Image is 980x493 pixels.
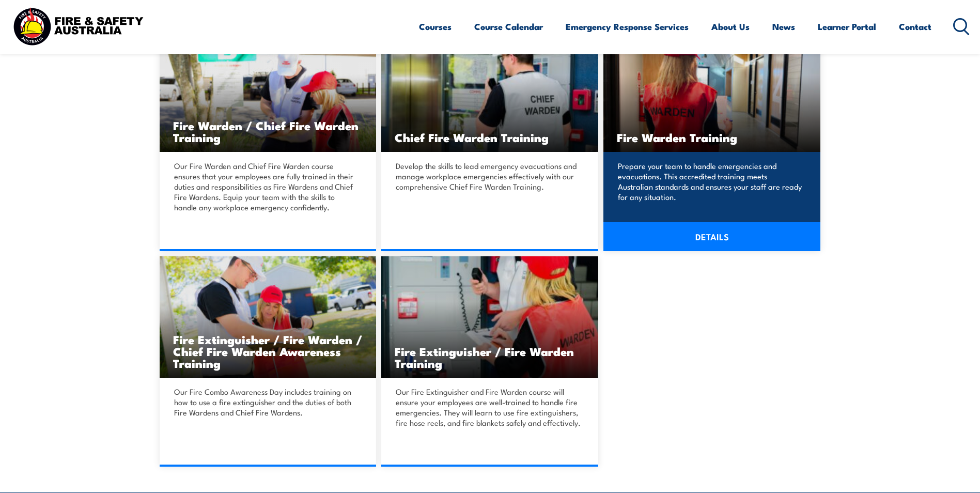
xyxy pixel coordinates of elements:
h3: Fire Warden / Chief Fire Warden Training [173,119,363,143]
h3: Fire Extinguisher / Fire Warden / Chief Fire Warden Awareness Training [173,333,363,369]
a: Fire Extinguisher / Fire Warden / Chief Fire Warden Awareness Training [160,256,377,378]
p: Our Fire Warden and Chief Fire Warden course ensures that your employees are fully trained in the... [174,161,359,212]
img: Fire Combo Awareness Day [160,256,377,378]
a: Fire Extinguisher / Fire Warden Training [381,256,598,378]
a: Courses [419,13,452,40]
p: Our Fire Combo Awareness Day includes training on how to use a fire extinguisher and the duties o... [174,387,359,418]
img: Fire Warden and Chief Fire Warden Training [160,30,377,152]
a: Course Calendar [474,13,543,40]
h3: Fire Warden Training [617,131,807,143]
a: Emergency Response Services [566,13,689,40]
img: Chief Fire Warden Training [381,30,598,152]
h3: Chief Fire Warden Training [395,131,585,143]
h3: Fire Extinguisher / Fire Warden Training [395,345,585,369]
p: Prepare your team to handle emergencies and evacuations. This accredited training meets Australia... [618,161,803,202]
img: Fire Extinguisher Fire Warden Training [381,256,598,378]
a: Fire Warden / Chief Fire Warden Training [160,30,377,152]
a: About Us [711,13,750,40]
a: Contact [899,13,931,40]
a: Learner Portal [818,13,876,40]
p: Our Fire Extinguisher and Fire Warden course will ensure your employees are well-trained to handl... [396,387,581,428]
img: Fire Warden Training [603,30,820,152]
a: DETAILS [603,222,820,251]
a: News [772,13,795,40]
p: Develop the skills to lead emergency evacuations and manage workplace emergencies effectively wit... [396,161,581,192]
